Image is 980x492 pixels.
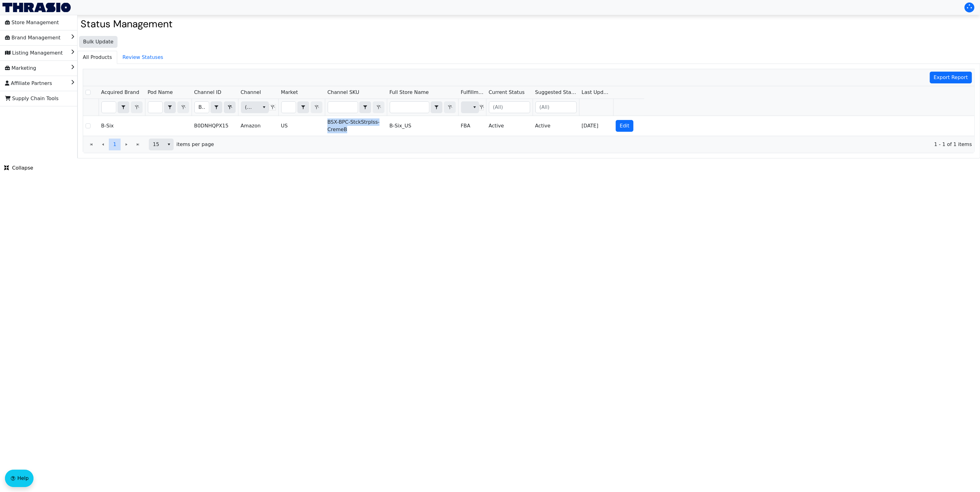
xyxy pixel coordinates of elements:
h2: Status Management [81,18,977,30]
button: Bulk Update [79,36,118,48]
span: Store Management [5,18,59,28]
span: Export Report [934,74,968,81]
span: Last Update [582,89,611,96]
img: Thrasio Logo [2,3,71,12]
span: Acquired Brand [101,89,139,96]
span: Help [17,475,29,482]
td: B0DNHQPX15 [192,116,238,136]
span: Choose Operator [431,101,442,113]
span: 1 - 1 of 1 items [219,141,972,148]
span: Bulk Update [83,38,113,46]
span: Choose Operator [359,101,371,113]
button: Export Report [930,72,972,83]
th: Filter [387,99,458,116]
button: select [211,102,222,113]
th: Filter [192,99,238,116]
button: select [298,102,309,113]
input: Filter [195,102,209,113]
span: (All) [245,104,255,111]
span: Channel SKU [327,89,359,96]
span: Review Statuses [118,51,168,64]
input: Select Row [86,90,91,95]
input: (All) [489,102,530,113]
span: Collapse [4,164,33,172]
button: select [164,139,173,150]
span: Choose Operator [164,101,176,113]
span: Market [281,89,298,96]
input: Filter [328,102,358,113]
span: 15 [153,141,161,148]
input: Filter [102,102,116,113]
span: Marketing [5,63,36,73]
button: select [360,102,371,113]
input: Filter [282,102,296,113]
span: Listing Management [5,48,63,58]
span: Affiliate Partners [5,78,52,88]
button: select [118,102,129,113]
td: BSX-BPC-StckStrplss-CremeB [325,116,387,136]
span: Edit [620,122,629,130]
th: Filter [325,99,387,116]
div: Page 1 of 1 [83,136,974,153]
td: FBA [458,116,486,136]
td: Active [533,116,579,136]
span: 1 [113,141,116,148]
span: Choose Operator [297,101,309,113]
td: B-Six_US [387,116,458,136]
span: Choose Operator [118,101,129,113]
button: select [164,102,175,113]
span: Suggested Status [535,89,577,96]
span: Supply Chain Tools [5,94,59,104]
span: Channel [241,89,261,96]
span: items per page [176,141,214,148]
td: [DATE] [579,116,613,136]
td: US [278,116,325,136]
td: Amazon [238,116,278,136]
th: Filter [533,99,579,116]
input: (All) [536,102,576,113]
th: Filter [486,99,533,116]
input: Filter [148,102,162,113]
button: Clear [224,101,236,113]
button: Edit [616,120,633,132]
span: Current Status [489,89,525,96]
td: B-Six [99,116,145,136]
span: Choose Operator [211,101,222,113]
span: Fulfillment [461,89,484,96]
button: select [259,102,268,113]
button: Page 1 [109,139,121,150]
span: Brand Management [5,33,60,43]
span: Pod Name [148,89,173,96]
td: Active [486,116,533,136]
span: Page size [149,139,174,150]
input: Select Row [86,123,91,128]
span: All Products [78,51,117,64]
th: Filter [145,99,192,116]
span: Full Store Name [389,89,429,96]
th: Filter [458,99,486,116]
th: Filter [99,99,145,116]
th: Filter [238,99,278,116]
span: Channel ID [194,89,221,96]
button: Help floatingactionbutton [5,470,33,487]
input: Filter [390,102,429,113]
button: select [431,102,442,113]
button: select [470,102,479,113]
th: Filter [278,99,325,116]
